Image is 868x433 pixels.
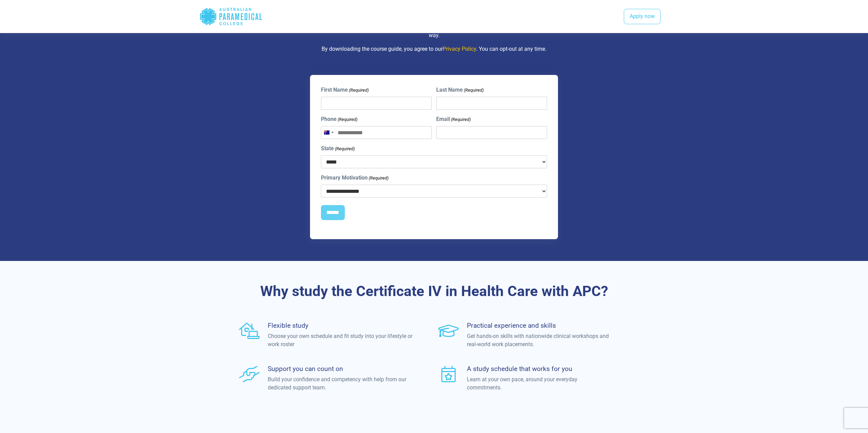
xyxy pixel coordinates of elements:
label: State [321,144,355,153]
p: Learn at your own pace, around your everyday commitments. [467,375,613,392]
label: Phone [321,115,357,123]
span: (Required) [368,175,388,182]
span: (Required) [464,87,484,94]
button: Selected country [321,126,336,139]
h4: A study schedule that works for you [467,365,613,373]
a: Privacy Policy [443,46,476,52]
label: Last Name [436,86,484,94]
span: (Required) [334,145,355,152]
span: (Required) [348,87,369,94]
p: By downloading the course guide, you agree to our . You can opt-out at any time. [235,45,634,53]
p: Choose your own schedule and fit study into your lifestyle or work roster [268,332,413,349]
label: Email [436,115,471,123]
span: (Required) [337,116,357,123]
label: Primary Motivation [321,174,388,182]
h4: Practical experience and skills [467,322,613,329]
p: Get hands-on skills with nationwide clinical workshops and real-world work placements. [467,332,613,349]
label: First Name [321,86,369,94]
a: Apply now [624,9,661,25]
div: Australian Paramedical College [200,5,263,28]
h3: Why study the Certificate IV in Health Care with APC? [235,283,634,300]
h4: Flexible study [268,322,413,329]
h4: Support you can count on [268,365,413,373]
p: Build your confidence and competency with help from our dedicated support team. [268,375,413,392]
span: (Required) [451,116,471,123]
